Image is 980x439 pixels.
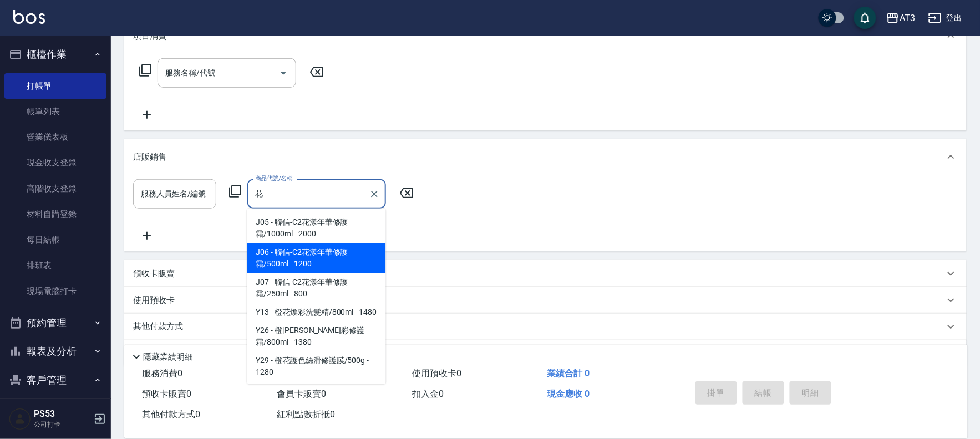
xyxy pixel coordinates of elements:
[124,314,967,340] div: 其他付款方式
[124,287,967,314] div: 使用預收卡
[142,409,200,420] span: 其他付款方式 0
[247,351,386,381] span: Y29 - 橙花護色絲滑修護膜/500g - 1280
[367,186,382,202] button: Clear
[255,174,292,183] label: 商品代號/名稱
[547,368,590,379] span: 業績合計 0
[142,368,182,379] span: 服務消費 0
[124,340,967,367] div: 備註及來源
[4,99,106,124] a: 帳單列表
[4,227,106,253] a: 每日結帳
[4,176,106,201] a: 高階收支登錄
[547,388,590,399] span: 現金應收 0
[4,201,106,227] a: 材料自購登錄
[247,273,386,303] span: J07 - 聯信-C2花漾年華修護霜/250ml - 800
[124,139,967,175] div: 店販銷售
[247,213,386,243] span: J05 - 聯信-C2花漾年華修護霜/1000ml - 2000
[133,152,166,163] p: 店販銷售
[277,388,327,399] span: 會員卡販賣 0
[124,260,967,287] div: 預收卡販賣
[4,309,106,337] button: 預約管理
[882,7,920,29] button: AT3
[247,303,386,321] span: Y13 - 橙花煥彩洗髮精/800ml - 1480
[4,253,106,278] a: 排班表
[4,279,106,304] a: 現場電腦打卡
[142,388,191,399] span: 預收卡販賣 0
[900,11,915,25] div: AT3
[854,7,876,29] button: save
[412,368,461,379] span: 使用預收卡 0
[133,268,175,280] p: 預收卡販賣
[4,40,106,69] button: 櫃檯作業
[13,10,45,24] img: Logo
[133,31,166,42] p: 項目消費
[247,381,386,400] span: Y39 - 橙花定型噴霧/350ml - 650
[4,366,106,395] button: 客戶管理
[4,150,106,175] a: 現金收支登錄
[4,73,106,99] a: 打帳單
[143,351,193,363] p: 隱藏業績明細
[247,243,386,273] span: J06 - 聯信-C2花漾年華修護霜/500ml - 1200
[924,8,967,28] button: 登出
[124,18,967,54] div: 項目消費
[34,408,90,420] h5: PS53
[133,295,175,306] p: 使用預收卡
[34,420,90,430] p: 公司打卡
[412,388,444,399] span: 扣入金 0
[4,337,106,366] button: 報表及分析
[4,124,106,150] a: 營業儀表板
[275,64,292,82] button: Open
[277,409,336,420] span: 紅利點數折抵 0
[133,321,189,333] p: 其他付款方式
[247,321,386,351] span: Y26 - 橙[PERSON_NAME]彩修護霜/800ml - 1380
[9,408,31,430] img: Person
